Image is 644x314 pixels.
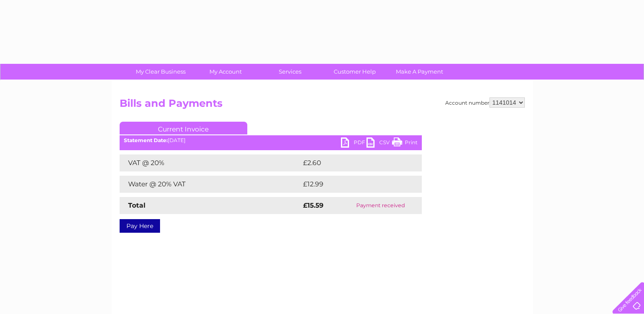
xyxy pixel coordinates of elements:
[384,64,455,80] a: Make A Payment
[341,137,366,150] a: PDF
[128,201,146,209] strong: Total
[366,137,392,150] a: CSV
[124,137,168,143] b: Statement Date:
[126,64,196,80] a: My Clear Business
[255,64,325,80] a: Services
[120,176,301,193] td: Water @ 20% VAT
[301,176,404,193] td: £12.99
[120,137,422,143] div: [DATE]
[392,137,418,150] a: Print
[303,201,323,209] strong: £15.59
[120,122,247,134] a: Current Invoice
[190,64,260,80] a: My Account
[339,197,422,214] td: Payment received
[120,219,160,233] a: Pay Here
[301,154,402,171] td: £2.60
[320,64,390,80] a: Customer Help
[445,97,525,108] div: Account number
[120,154,301,171] td: VAT @ 20%
[120,97,525,114] h2: Bills and Payments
